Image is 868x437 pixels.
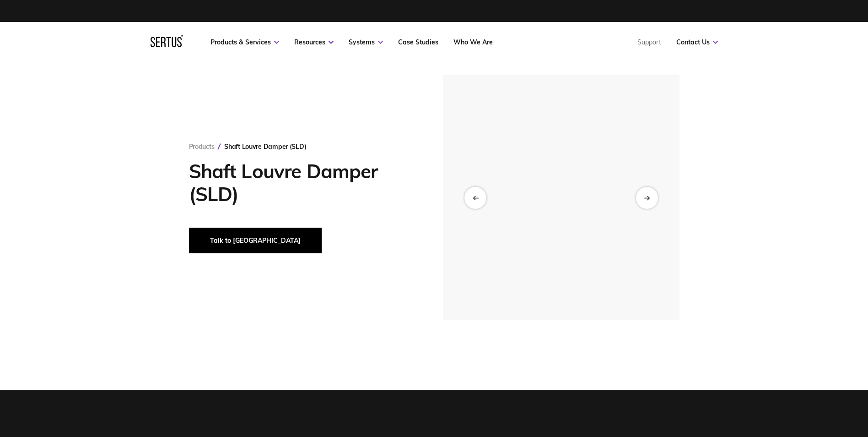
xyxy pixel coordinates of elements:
a: Support [637,38,661,46]
button: Talk to [GEOGRAPHIC_DATA] [189,228,322,253]
h1: Shaft Louvre Damper (SLD) [189,160,415,206]
a: Contact Us [676,38,718,46]
a: Systems [349,38,383,46]
a: Who We Are [453,38,493,46]
a: Products & Services [210,38,279,46]
a: Resources [294,38,334,46]
a: Case Studies [398,38,438,46]
iframe: Chat Widget [822,393,868,437]
a: Products [189,142,215,151]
